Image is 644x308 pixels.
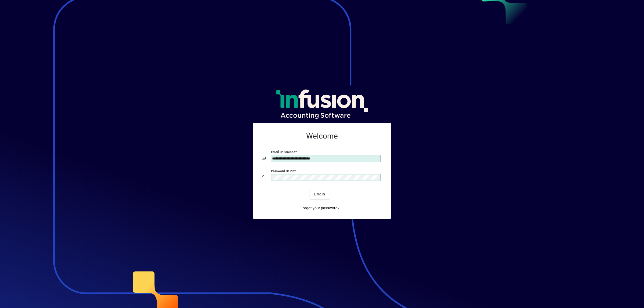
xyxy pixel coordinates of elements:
[301,205,339,211] span: Forgot your password?
[314,191,325,197] span: Login
[310,189,330,199] button: Login
[271,169,294,173] mat-label: Password or Pin
[298,203,342,213] a: Forgot your password?
[271,150,295,154] mat-label: Email or Barcode
[262,132,382,141] h2: Welcome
